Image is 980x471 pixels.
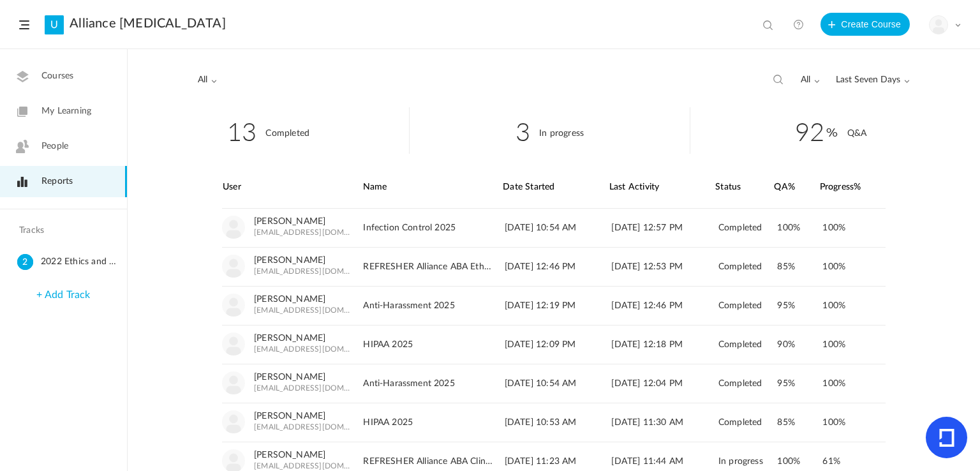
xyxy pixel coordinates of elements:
span: [EMAIL_ADDRESS][DOMAIN_NAME] [254,267,352,276]
div: Name [363,167,502,208]
span: Last Seven Days [836,75,910,86]
img: user-image.png [222,371,245,394]
a: [PERSON_NAME] [254,255,325,266]
div: Completed [718,209,776,247]
span: HIPAA 2025 [363,340,413,350]
img: user-image.png [222,216,245,239]
span: Courses [41,70,73,83]
cite: 2 [17,254,33,271]
img: user-image.png [930,16,947,34]
span: Anti-Harassment 2025 [363,301,454,311]
div: Last Activity [609,167,715,208]
a: [PERSON_NAME] [254,294,325,305]
div: Status [715,167,773,208]
div: QA% [774,167,819,208]
img: user-image.png [222,255,245,278]
div: 100% [822,216,875,239]
div: [DATE] 12:04 PM [611,364,716,403]
div: [DATE] 12:19 PM [505,287,610,325]
span: Reports [41,175,73,188]
div: [DATE] 11:30 AM [611,403,716,442]
div: 100% [822,255,875,278]
div: Completed [718,248,776,286]
div: 100% [822,372,875,395]
div: 90% [777,325,822,364]
div: Progress% [820,167,886,208]
a: [PERSON_NAME] [254,450,325,461]
div: Completed [718,403,776,442]
span: 13 [227,112,256,149]
a: Alliance [MEDICAL_DATA] [70,16,226,31]
span: My Learning [41,105,91,118]
div: Completed [718,325,776,364]
span: Anti-Harassment 2025 [363,378,454,389]
span: 92 [795,112,838,149]
div: 95% [777,287,822,325]
span: HIPAA 2025 [363,417,413,428]
span: [EMAIL_ADDRESS][DOMAIN_NAME] [254,306,352,315]
div: Completed [718,287,776,325]
div: [DATE] 12:57 PM [611,209,716,247]
div: [DATE] 10:53 AM [505,403,610,442]
div: User [223,167,362,208]
span: 2022 Ethics and Mandatory Reporting [41,254,122,270]
span: [EMAIL_ADDRESS][DOMAIN_NAME] [254,345,352,354]
div: 85% [777,248,822,286]
span: REFRESHER Alliance ABA Ethics & Mandated Reporting [363,262,493,273]
div: 100% [822,333,875,356]
img: user-image.png [222,410,245,433]
div: 100% [822,294,875,317]
div: [DATE] 12:46 PM [505,248,610,286]
a: + Add Track [36,290,90,300]
span: [EMAIL_ADDRESS][DOMAIN_NAME] [254,422,352,431]
a: [PERSON_NAME] [254,372,325,383]
a: [PERSON_NAME] [254,216,325,227]
button: Create Course [820,13,910,36]
span: Infection Control 2025 [363,223,456,234]
div: [DATE] 12:18 PM [611,325,716,364]
span: all [801,75,820,86]
div: Completed [718,364,776,403]
div: 95% [777,364,822,403]
span: [EMAIL_ADDRESS][DOMAIN_NAME] [254,461,352,470]
div: [DATE] 12:09 PM [505,325,610,364]
span: REFRESHER Alliance ABA Clinical [363,456,493,467]
img: user-image.png [222,294,245,317]
div: 85% [777,403,822,442]
a: [PERSON_NAME] [254,333,325,344]
span: [EMAIL_ADDRESS][DOMAIN_NAME] [254,384,352,392]
a: U [45,15,64,34]
div: [DATE] 12:46 PM [611,287,716,325]
cite: Completed [265,129,309,138]
div: [DATE] 10:54 AM [505,364,610,403]
div: [DATE] 12:53 PM [611,248,716,286]
h4: Tracks [19,225,105,236]
a: [PERSON_NAME] [254,411,325,422]
span: All [198,75,217,86]
img: user-image.png [222,333,245,355]
cite: In progress [539,129,584,138]
div: 100% [822,411,875,434]
span: People [41,140,68,153]
span: [EMAIL_ADDRESS][DOMAIN_NAME] [254,228,352,237]
cite: Q&A [847,129,867,138]
span: 3 [516,112,530,149]
div: Date Started [503,167,608,208]
div: 100% [777,209,822,247]
div: [DATE] 10:54 AM [505,209,610,247]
